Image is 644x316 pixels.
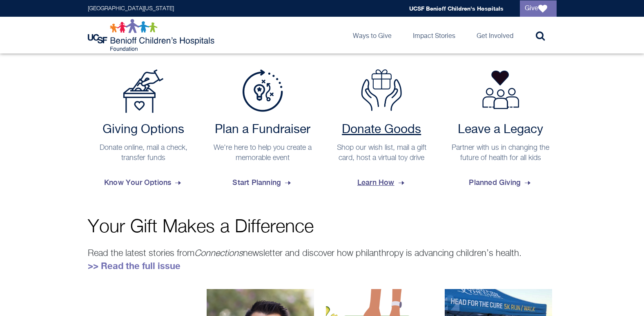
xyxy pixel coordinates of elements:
[449,143,553,163] p: Partner with us in changing the future of health for all kids
[211,143,314,163] p: We're here to help you create a memorable event
[330,122,434,137] h2: Donate Goods
[330,143,434,163] p: Shop our wish list, mail a gift card, host a virtual toy drive
[445,69,557,194] a: Leave a Legacy Partner with us in changing the future of health for all kids Planned Giving
[469,171,532,194] span: Planned Giving
[346,17,398,53] a: Ways to Give
[194,249,243,258] em: Connections
[470,17,520,53] a: Get Involved
[207,69,319,194] a: Plan a Fundraiser Plan a Fundraiser We're here to help you create a memorable event Start Planning
[520,0,557,17] a: Give
[361,69,402,111] img: Donate Goods
[326,69,438,194] a: Donate Goods Donate Goods Shop our wish list, mail a gift card, host a virtual toy drive Learn How
[123,69,164,113] img: Payment Options
[211,122,314,137] h2: Plan a Fundraiser
[406,17,462,53] a: Impact Stories
[88,6,174,11] a: [GEOGRAPHIC_DATA][US_STATE]
[88,247,557,273] p: Read the latest stories from newsletter and discover how philanthropy is advancing children’s hea...
[242,69,283,112] img: Plan a Fundraiser
[88,19,216,51] img: Logo for UCSF Benioff Children's Hospitals Foundation
[232,171,292,194] span: Start Planning
[88,218,557,236] p: Your Gift Makes a Difference
[88,260,180,271] a: >> Read the full issue
[92,143,196,163] p: Donate online, mail a check, transfer funds
[449,122,553,137] h2: Leave a Legacy
[92,122,196,137] h2: Giving Options
[409,5,504,12] a: UCSF Benioff Children's Hospitals
[357,171,406,194] span: Learn How
[104,171,183,194] span: Know Your Options
[88,69,200,194] a: Payment Options Giving Options Donate online, mail a check, transfer funds Know Your Options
